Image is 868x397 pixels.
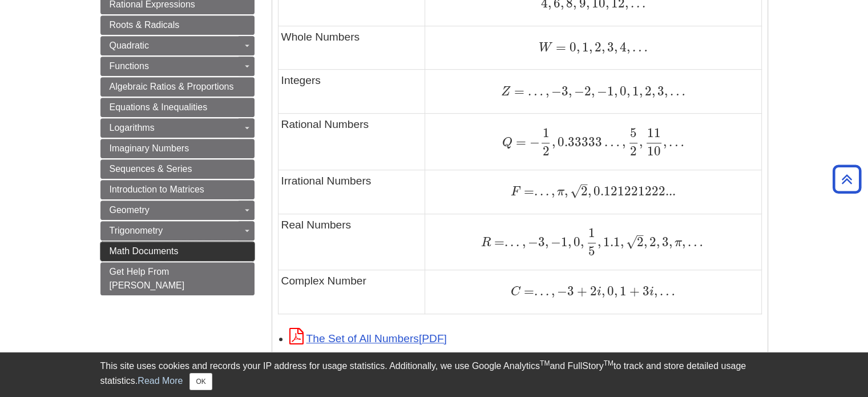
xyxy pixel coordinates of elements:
span: 1 [561,234,568,250]
span: Introduction to Matrices [110,185,204,194]
span: 0 [605,283,614,299]
span: , [639,134,643,150]
span: Algebraic Ratios & Proportions [110,82,234,91]
span: . [534,283,538,299]
span: 2 [643,83,652,99]
span: 1 [580,39,589,55]
span: Equations & Inequalities [110,102,208,112]
span: W [539,42,552,54]
span: Q [502,137,512,149]
span: + [574,283,587,299]
span: , [614,283,617,299]
span: – [637,227,644,243]
span: Math Documents [110,246,179,256]
span: Trigonometry [110,226,163,235]
span: , [601,39,605,55]
span: − [549,83,562,99]
span: . [508,234,514,250]
span: , [591,83,595,99]
span: 1 [617,283,627,299]
a: Introduction to Matrices [100,180,255,199]
span: , [576,39,580,55]
span: − [555,283,567,299]
span: 5 [630,125,637,141]
div: This site uses cookies and records your IP address for usage statistics. Additionally, we use Goo... [100,359,768,390]
span: 0 [617,83,627,99]
span: 3 [538,234,544,250]
span: 3 [562,83,568,99]
span: 1.1 [601,234,620,250]
span: , [639,83,643,99]
span: 1 [630,83,639,99]
a: Algebraic Ratios & Proportions [100,77,255,97]
span: , [644,234,647,250]
span: , [549,183,555,199]
span: , [620,234,624,250]
span: 2 [637,234,644,250]
span: , [543,83,549,99]
span: 4 [617,39,627,55]
sup: TM [540,359,550,367]
span: 2 [584,83,591,99]
span: √ [570,183,581,199]
span: − [526,134,540,150]
span: . [534,183,538,199]
span: … [524,83,543,99]
span: , [614,39,617,55]
span: 3 [605,39,614,55]
span: = [512,134,526,150]
span: … [657,283,675,299]
span: 1 [607,83,614,99]
span: 0.33333 [555,134,601,150]
span: , [580,234,584,250]
td: Rational Numbers [278,114,425,170]
span: Roots & Radicals [110,20,180,30]
span: , [654,283,657,299]
span: Z [501,86,511,98]
span: , [597,234,601,250]
span: 5 [588,243,595,259]
span: , [664,83,668,99]
span: + [627,283,640,299]
span: 2 [630,143,637,159]
span: … [685,234,703,250]
span: . [538,183,543,199]
span: 3 [655,83,664,99]
span: , [551,134,555,150]
span: 3 [660,234,669,250]
td: Complex Number [278,270,425,314]
span: R [481,236,491,249]
a: Trigonometry [100,221,255,240]
span: , [564,183,568,199]
button: Close [189,373,212,390]
span: 2 [587,283,597,299]
span: Get Help From [PERSON_NAME] [110,267,185,290]
span: , [627,83,630,99]
span: … [601,134,619,150]
td: Real Numbers [278,214,425,270]
span: , [588,183,591,199]
a: Logarithms [100,118,255,138]
span: = [511,83,524,99]
span: … [667,134,684,150]
span: 2 [592,39,601,55]
span: 10 [647,143,661,159]
span: 2 [647,234,656,250]
span: π [672,236,682,249]
span: − [572,83,584,99]
a: Equations & Inequalities [100,98,255,117]
span: C [511,286,520,298]
span: 3 [640,283,649,299]
span: = [491,234,504,250]
span: Imaginary Numbers [110,143,189,153]
span: , [544,234,548,250]
span: … [630,39,648,55]
span: … [668,83,685,99]
span: 2 [581,183,588,199]
span: Logarithms [110,123,155,133]
span: . [543,183,549,199]
td: Integers [278,70,425,114]
span: 1 [588,225,595,240]
a: Sequences & Series [100,159,255,179]
span: F [511,186,520,198]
